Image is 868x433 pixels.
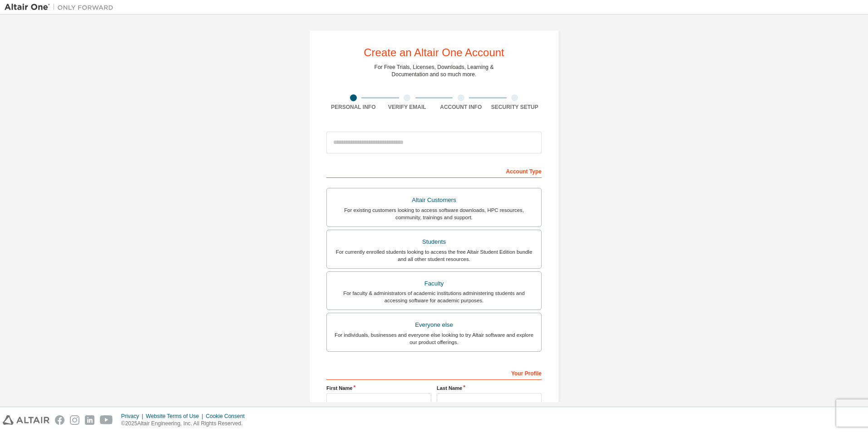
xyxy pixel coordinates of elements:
div: Your Profile [326,365,542,380]
div: Cookie Consent [206,413,250,420]
div: For existing customers looking to access software downloads, HPC resources, community, trainings ... [332,207,536,221]
div: For currently enrolled students looking to access the free Altair Student Edition bundle and all ... [332,248,536,263]
div: For Free Trials, Licenses, Downloads, Learning & Documentation and so much more. [375,64,494,78]
img: linkedin.svg [85,415,94,425]
div: Create an Altair One Account [364,47,504,58]
img: youtube.svg [100,415,113,425]
img: instagram.svg [70,415,79,425]
p: © 2025 Altair Engineering, Inc. All Rights Reserved. [121,420,250,428]
div: Account Type [326,163,542,178]
div: Faculty [332,277,536,290]
img: Altair One [5,3,118,12]
img: altair_logo.svg [3,415,49,425]
label: First Name [326,384,431,392]
div: For faculty & administrators of academic institutions administering students and accessing softwa... [332,290,536,304]
div: For individuals, businesses and everyone else looking to try Altair software and explore our prod... [332,331,536,346]
label: Last Name [437,384,542,392]
div: Everyone else [332,319,536,331]
div: Personal Info [326,103,380,111]
div: Privacy [121,413,146,420]
div: Website Terms of Use [146,413,206,420]
img: facebook.svg [55,415,64,425]
div: Verify Email [380,103,434,111]
div: Students [332,236,536,248]
div: Altair Customers [332,194,536,207]
div: Security Setup [488,103,542,111]
div: Account Info [434,103,488,111]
